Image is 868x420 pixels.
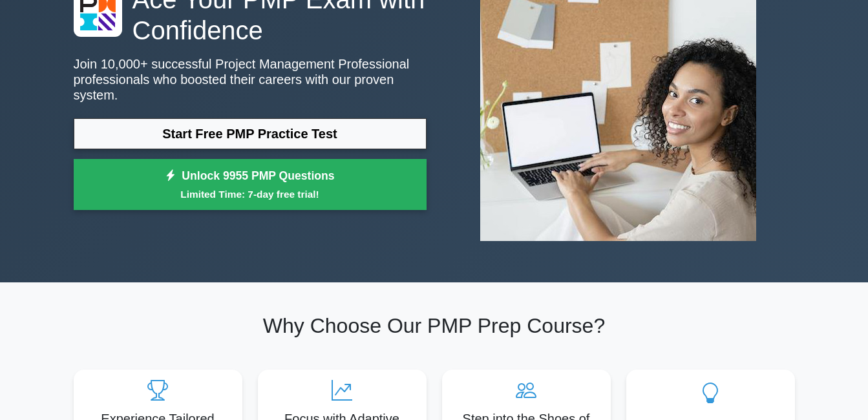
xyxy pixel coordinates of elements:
[74,56,427,103] p: Join 10,000+ successful Project Management Professional professionals who boosted their careers w...
[90,187,410,202] small: Limited Time: 7-day free trial!
[74,313,795,338] h2: Why Choose Our PMP Prep Course?
[74,118,427,149] a: Start Free PMP Practice Test
[74,159,427,211] a: Unlock 9955 PMP QuestionsLimited Time: 7-day free trial!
